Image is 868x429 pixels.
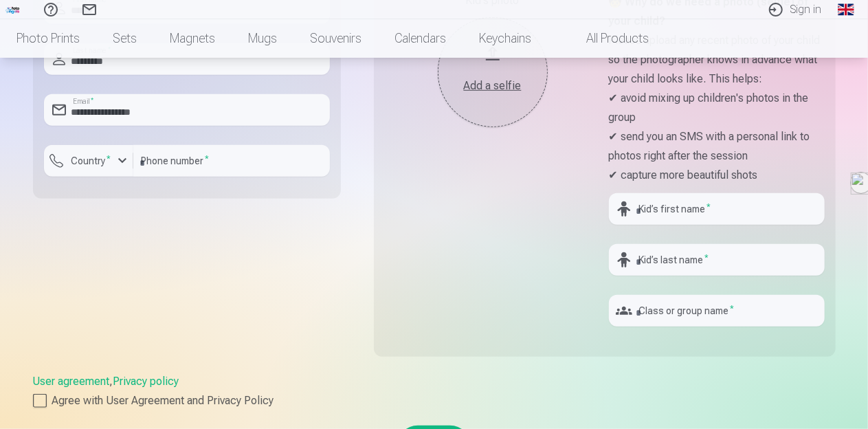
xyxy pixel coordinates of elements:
label: Agree with User Agreement and Privacy Policy [33,393,836,409]
div: Add a selfie [452,78,534,94]
label: Country [66,154,117,168]
button: Country* [44,145,133,177]
p: ✔ avoid mixing up children's photos in the group [609,89,825,127]
a: Mugs [232,19,293,58]
a: Keychains [463,19,548,58]
div: , [33,373,836,409]
p: ✔ send you an SMS with a personal link to photos right after the session [609,127,825,166]
img: /fa1 [5,5,21,14]
a: Sets [96,19,153,58]
a: Calendars [378,19,463,58]
button: Add a selfie [438,17,548,127]
a: All products [548,19,665,58]
a: User agreement [33,375,110,388]
p: Please upload any recent photo of your child so the photographer knows in advance what your child... [609,31,825,89]
p: ✔ capture more beautiful shots [609,166,825,185]
a: Magnets [153,19,232,58]
a: Privacy policy [113,375,179,388]
a: Souvenirs [293,19,378,58]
